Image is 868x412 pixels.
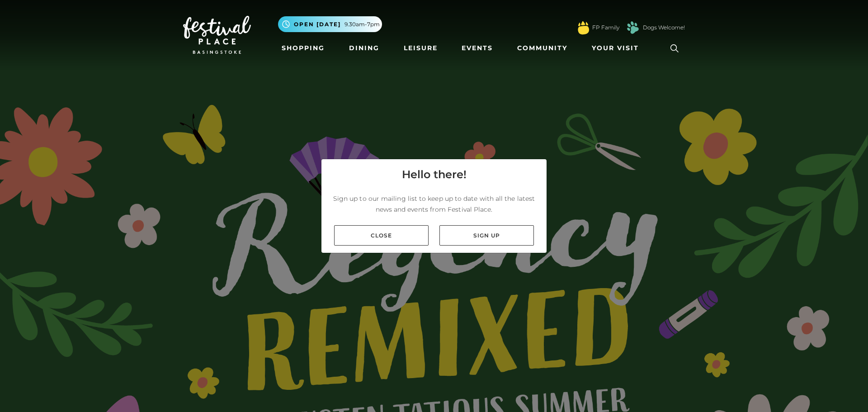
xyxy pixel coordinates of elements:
[458,40,496,57] a: Events
[643,24,685,32] a: Dogs Welcome!
[439,225,534,246] a: Sign up
[294,20,341,28] span: Open [DATE]
[329,193,539,215] p: Sign up to our mailing list to keep up to date with all the latest news and events from Festival ...
[334,225,429,246] a: Close
[344,20,380,28] span: 9.30am-7pm
[400,40,441,57] a: Leisure
[514,40,571,57] a: Community
[345,40,383,57] a: Dining
[592,24,619,32] a: FP Family
[183,16,251,54] img: Festival Place Logo
[588,40,647,57] a: Your Visit
[592,43,639,53] span: Your Visit
[402,166,467,183] h4: Hello there!
[278,40,328,57] a: Shopping
[278,16,382,32] button: Open [DATE] 9.30am-7pm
